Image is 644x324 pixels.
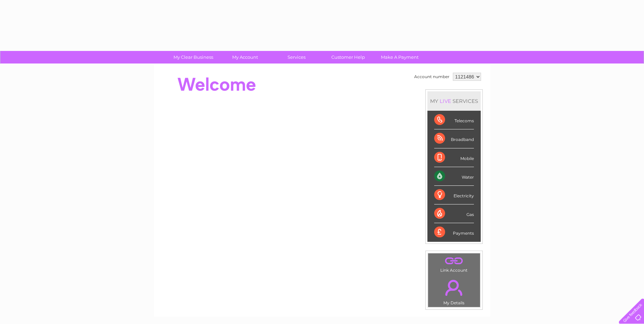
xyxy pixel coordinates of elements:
a: Customer Help [320,51,376,64]
a: . [430,276,478,300]
a: Make A Payment [372,51,428,64]
div: Mobile [434,148,474,167]
td: Link Account [428,253,480,274]
div: MY SERVICES [427,91,481,111]
td: My Details [428,274,480,307]
td: Account number [412,71,451,83]
a: My Account [217,51,273,64]
div: Broadband [434,129,474,148]
div: Telecoms [434,111,474,129]
a: My Clear Business [165,51,221,64]
a: Services [269,51,325,64]
a: . [430,255,478,267]
div: Payments [434,223,474,241]
div: Gas [434,204,474,223]
div: Electricity [434,186,474,204]
div: LIVE [438,98,453,104]
div: Water [434,167,474,186]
